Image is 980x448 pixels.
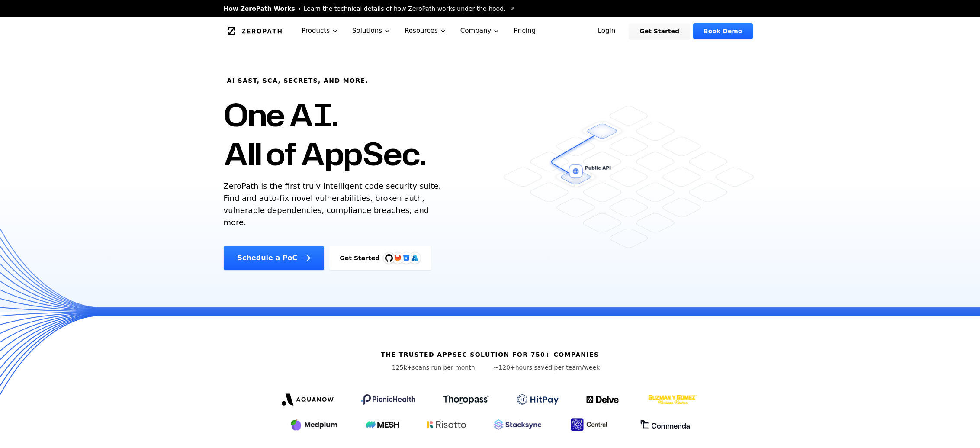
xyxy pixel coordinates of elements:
[224,4,516,13] a: How ZeroPath WorksLearn the technical details of how ZeroPath works under the hood.
[494,364,515,371] span: ~120+
[453,17,507,45] button: Company
[494,363,600,372] p: hours saved per team/week
[227,76,369,85] h6: AI SAST, SCA, Secrets, and more.
[402,253,411,263] svg: Bitbucket
[224,4,295,13] span: How ZeroPath Works
[507,17,543,45] a: Pricing
[389,249,406,267] img: GitLab
[329,246,431,270] a: Get StartedGitHubGitLabAzure
[304,4,506,13] span: Learn the technical details of how ZeroPath works under the hood.
[411,255,418,261] img: Azure
[443,395,489,404] img: Thoropass
[224,180,445,229] p: ZeroPath is the first truly intelligent code security suite. Find and auto-fix novel vulnerabilit...
[588,23,626,39] a: Login
[392,364,412,371] span: 125k+
[224,246,325,270] a: Schedule a PoC
[494,419,541,430] img: Stacksync
[693,23,752,39] a: Book Demo
[385,254,393,262] img: GitHub
[569,417,612,432] img: Central
[295,17,345,45] button: Products
[224,95,426,173] h1: One AI. All of AppSec.
[366,421,399,428] img: Mesh
[345,17,398,45] button: Solutions
[290,418,338,432] img: Medplum
[213,17,767,45] nav: Global
[647,389,698,410] img: GYG
[380,363,487,372] p: scans run per month
[398,17,453,45] button: Resources
[381,350,599,359] h6: The trusted AppSec solution for 750+ companies
[629,23,690,39] a: Get Started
